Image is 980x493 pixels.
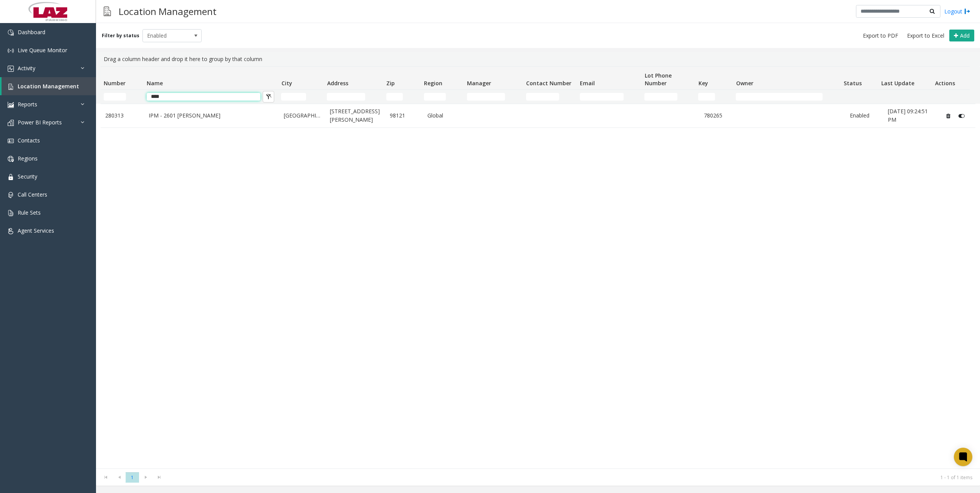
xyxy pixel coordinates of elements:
[904,30,947,41] button: Export to Excel
[18,209,41,216] span: Rule Sets
[8,48,14,54] img: 'icon'
[8,138,14,144] img: 'icon'
[942,110,954,122] button: Delete
[18,101,37,108] span: Reports
[263,91,274,103] button: Clear
[841,90,878,104] td: Status Filter
[18,137,40,144] span: Contacts
[944,7,970,15] a: Logout
[860,30,901,41] button: Export to PDF
[424,93,446,101] input: Region Filter
[644,93,677,101] input: Lot Phone Number Filter
[8,192,14,198] img: 'icon'
[577,90,641,104] td: Email Filter
[101,90,144,104] td: Number Filter
[2,77,96,95] a: Location Management
[424,79,442,87] span: Region
[18,119,62,126] span: Power BI Reports
[386,93,403,101] input: Zip Filter
[954,110,968,122] button: Disable
[8,228,14,234] img: 'icon'
[888,107,933,124] a: [DATE] 09:24:51 PM
[467,79,491,87] span: Manager
[881,79,914,87] span: Last Update
[18,227,54,234] span: Agent Services
[143,30,190,42] span: Enabled
[18,65,35,72] span: Activity
[147,93,260,101] input: Name Filter
[733,90,840,104] td: Owner Filter
[327,93,365,101] input: Address Filter
[523,90,577,104] td: Contact Number Filter
[526,93,559,101] input: Contact Number Filter
[104,79,126,87] span: Number
[888,108,928,123] span: [DATE] 09:24:51 PM
[104,2,111,21] img: pageIcon
[18,28,45,36] span: Dashboard
[115,2,220,21] h3: Location Management
[878,90,932,104] td: Last Update Filter
[427,111,462,120] a: Global
[18,191,47,198] span: Call Centers
[949,30,974,42] button: Add
[281,93,306,101] input: City Filter
[841,67,878,90] th: Status
[863,32,898,40] span: Export to PDF
[18,46,67,54] span: Live Queue Monitor
[421,90,464,104] td: Region Filter
[580,79,595,87] span: Email
[147,79,163,87] span: Name
[8,174,14,180] img: 'icon'
[704,111,733,120] a: 780265
[464,90,523,104] td: Manager Filter
[699,79,708,87] span: Key
[932,90,970,104] td: Actions Filter
[149,111,275,120] a: IPM - 2601 [PERSON_NAME]
[8,84,14,90] img: 'icon'
[104,93,126,101] input: Number Filter
[284,111,321,120] a: [GEOGRAPHIC_DATA]
[324,90,383,104] td: Address Filter
[736,79,753,87] span: Owner
[641,90,695,104] td: Lot Phone Number Filter
[8,120,14,126] img: 'icon'
[960,32,970,39] span: Add
[736,93,823,101] input: Owner Filter
[18,173,37,180] span: Security
[907,32,944,40] span: Export to Excel
[386,79,395,87] span: Zip
[102,32,139,39] label: Filter by status
[330,107,380,124] a: [STREET_ADDRESS][PERSON_NAME]
[526,79,571,87] span: Contact Number
[18,155,38,162] span: Regions
[467,93,505,101] input: Manager Filter
[580,93,624,101] input: Email Filter
[8,30,14,36] img: 'icon'
[8,156,14,162] img: 'icon'
[105,111,139,120] a: 280313
[327,79,348,87] span: Address
[695,90,733,104] td: Key Filter
[18,83,79,90] span: Location Management
[645,72,672,87] span: Lot Phone Number
[171,474,972,481] kendo-pager-info: 1 - 1 of 1 items
[964,7,970,15] img: logout
[281,79,292,87] span: City
[126,472,139,483] span: Page 1
[390,111,419,120] a: 98121
[850,111,879,120] a: Enabled
[96,66,980,468] div: Data table
[8,102,14,108] img: 'icon'
[8,210,14,216] img: 'icon'
[932,67,970,90] th: Actions
[278,90,324,104] td: City Filter
[383,90,421,104] td: Zip Filter
[101,52,975,66] div: Drag a column header and drop it here to group by that column
[8,66,14,72] img: 'icon'
[144,90,278,104] td: Name Filter
[698,93,715,101] input: Key Filter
